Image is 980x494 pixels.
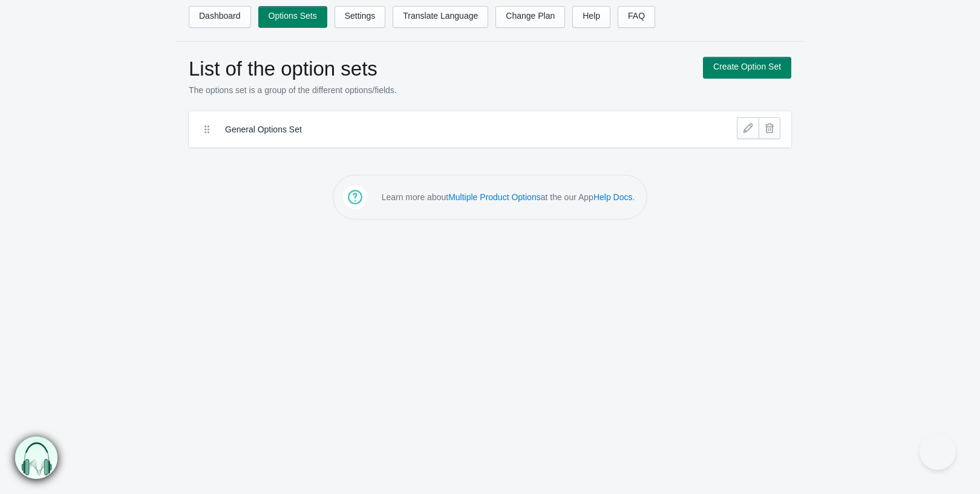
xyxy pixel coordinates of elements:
p: Learn more about at the our App . [382,191,635,203]
p: The options set is a group of the different options/fields. [189,84,691,96]
a: Dashboard [189,6,251,28]
a: Help [572,6,610,28]
a: Translate Language [393,6,488,28]
a: Help Docs [593,192,633,202]
a: Change Plan [495,6,565,28]
img: bxm.png [13,437,56,479]
a: Multiple Product Options [448,192,541,202]
a: Create Option Set [703,57,791,79]
a: Settings [335,6,386,28]
a: FAQ [618,6,655,28]
iframe: Toggle Customer Support [920,434,956,470]
a: Options Sets [258,6,327,28]
label: General Options Set [225,123,666,135]
h1: List of the option sets [189,57,691,81]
